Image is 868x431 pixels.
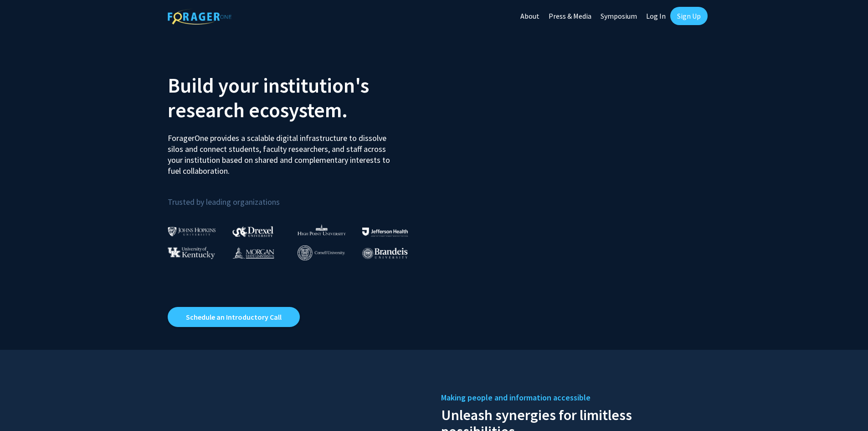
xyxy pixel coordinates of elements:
a: Opens in a new tab [168,307,300,327]
h5: Making people and information accessible [441,391,701,405]
img: Cornell University [298,245,345,260]
img: ForagerOne Logo [168,9,231,25]
img: Morgan State University [232,247,274,259]
img: Johns Hopkins University [168,227,216,236]
img: Brandeis University [362,248,408,259]
img: University of Kentucky [168,247,215,259]
p: Trusted by leading organizations [168,184,427,209]
p: ForagerOne provides a scalable digital infrastructure to dissolve silos and connect students, fac... [168,126,396,177]
img: High Point University [298,224,346,235]
img: Thomas Jefferson University [362,228,408,236]
a: Sign Up [670,7,708,25]
img: Drexel University [232,226,273,237]
h2: Build your institution's research ecosystem. [168,73,427,122]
